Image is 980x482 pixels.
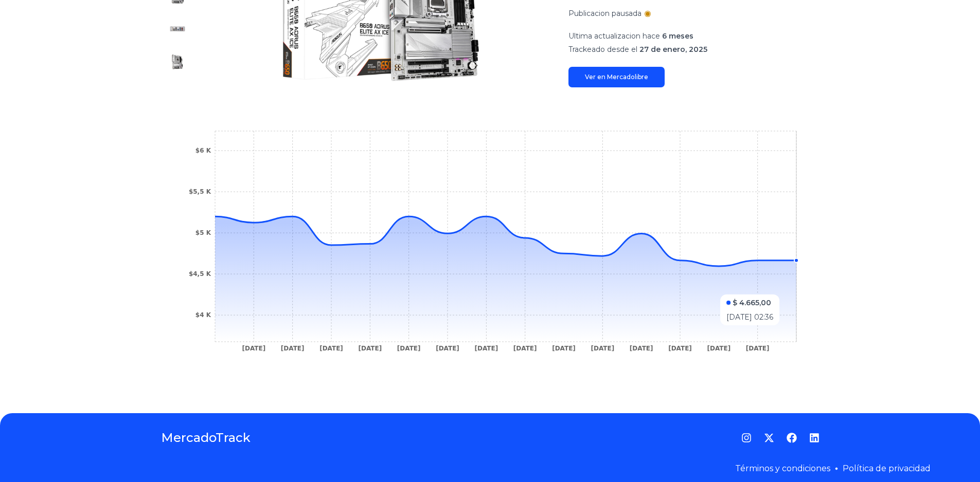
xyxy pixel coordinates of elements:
p: Publicacion pausada [568,8,642,18]
tspan: $5,5 K [188,188,211,195]
tspan: $6 K [195,147,211,154]
span: 27 de enero, 2025 [639,45,707,54]
tspan: [DATE] [319,345,343,352]
tspan: [DATE] [552,345,576,352]
a: Política de privacidad [843,464,931,473]
a: Términos y condiciones [735,464,830,473]
a: LinkedIn [809,433,819,443]
span: 6 meses [662,31,693,41]
tspan: [DATE] [358,345,382,352]
tspan: [DATE] [745,345,769,352]
a: Instagram [741,433,752,443]
tspan: [DATE] [242,345,265,352]
img: B650 Aorus Elite Ax Ice Am5/ Lga / Amd/ B650/ Atx/ 5 Años. Color Blanco [169,21,186,37]
img: B650 Aorus Elite Ax Ice Am5/ Lga / Amd/ B650/ Atx/ 5 Años. Color Blanco [169,53,186,70]
a: MercadoTrack [161,430,251,446]
tspan: [DATE] [629,345,653,352]
span: Trackeado desde el [568,45,637,54]
tspan: $5 K [195,229,211,236]
tspan: $4 K [195,311,211,319]
tspan: [DATE] [591,345,614,352]
tspan: [DATE] [280,345,304,352]
tspan: [DATE] [668,345,692,352]
tspan: [DATE] [707,345,730,352]
a: Twitter [764,433,774,443]
tspan: [DATE] [474,345,498,352]
a: Facebook [787,433,797,443]
a: Ver en Mercadolibre [568,67,665,87]
span: Ultima actualizacion hace [568,31,660,41]
tspan: [DATE] [513,345,537,352]
tspan: [DATE] [397,345,420,352]
tspan: $4,5 K [188,270,211,277]
tspan: [DATE] [436,345,459,352]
